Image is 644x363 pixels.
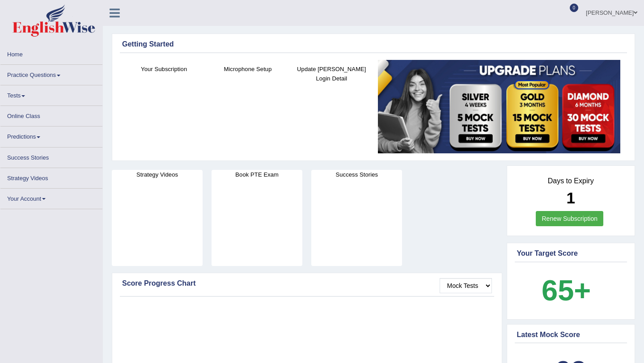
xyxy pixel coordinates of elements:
[122,278,492,289] div: Score Progress Chart
[0,106,102,123] a: Online Class
[570,4,579,12] span: 0
[212,170,302,179] h4: Book PTE Exam
[122,39,625,50] div: Getting Started
[0,148,102,165] a: Success Stories
[0,127,102,144] a: Predictions
[536,211,603,226] a: Renew Subscription
[112,170,203,179] h4: Strategy Videos
[0,189,102,206] a: Your Account
[517,248,625,259] div: Your Target Score
[294,64,369,83] h4: Update [PERSON_NAME] Login Detail
[517,329,625,340] div: Latest Mock Score
[542,274,591,307] b: 65+
[127,64,201,74] h4: Your Subscription
[0,168,102,186] a: Strategy Videos
[0,65,102,82] a: Practice Questions
[0,44,102,62] a: Home
[0,85,102,103] a: Tests
[517,177,625,185] h4: Days to Expiry
[567,189,575,207] b: 1
[311,170,402,179] h4: Success Stories
[378,60,620,154] img: small5.jpg
[210,64,285,74] h4: Microphone Setup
